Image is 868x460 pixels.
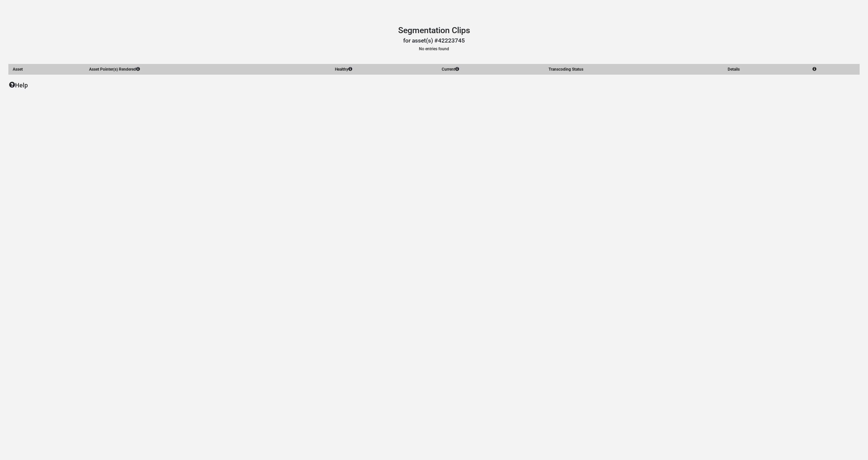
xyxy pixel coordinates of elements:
p: Help [9,81,860,90]
h1: Segmentation Clips [8,25,860,35]
th: Current [437,64,544,75]
header: No entries found [8,25,860,52]
th: Details [723,64,808,75]
h3: for asset(s) #42223745 [8,37,860,44]
th: Asset Pointer(s) Rendered [85,64,331,75]
th: Asset [9,64,85,75]
th: Healthy [331,64,437,75]
th: Transcoding Status [545,64,724,75]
